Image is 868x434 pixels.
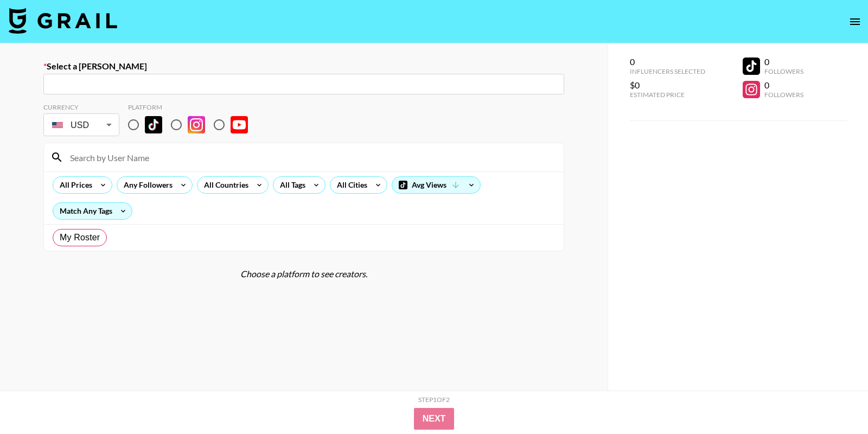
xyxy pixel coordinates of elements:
[63,149,557,166] input: Search by User Name
[60,231,100,244] span: My Roster
[630,91,705,99] div: Estimated Price
[764,91,803,99] div: Followers
[630,56,705,67] div: 0
[43,103,119,111] div: Currency
[231,116,248,133] img: YouTube
[43,61,564,72] label: Select a [PERSON_NAME]
[764,56,803,67] div: 0
[630,80,705,91] div: $0
[43,269,564,279] div: Choose a platform to see creators.
[197,177,251,193] div: All Countries
[630,67,705,75] div: Influencers Selected
[764,67,803,75] div: Followers
[392,177,480,193] div: Avg Views
[418,395,450,404] div: Step 1 of 2
[844,11,866,33] button: open drawer
[273,177,308,193] div: All Tags
[9,8,117,34] img: Grail Talent
[188,116,205,133] img: Instagram
[46,116,117,135] div: USD
[145,116,162,133] img: TikTok
[330,177,369,193] div: All Cities
[53,203,132,219] div: Match Any Tags
[764,80,803,91] div: 0
[128,103,257,111] div: Platform
[53,177,94,193] div: All Prices
[414,408,455,430] button: Next
[117,177,175,193] div: Any Followers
